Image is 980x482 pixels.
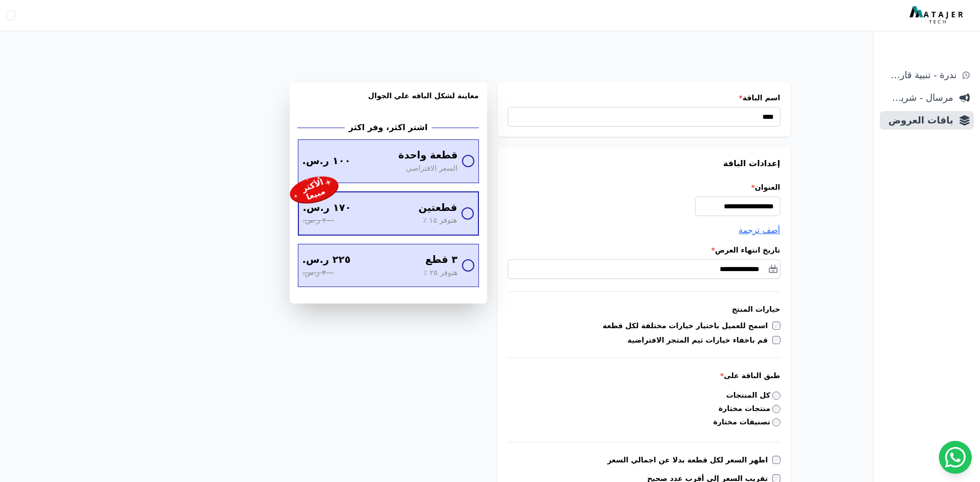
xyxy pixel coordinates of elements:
span: مرسال - شريط دعاية [884,91,953,105]
input: تصنيفات مختارة [772,418,780,426]
label: اسم الباقة [508,93,780,103]
h3: معاينة لشكل الباقه علي الجوال [298,91,479,113]
label: تاريخ انتهاء العرض [508,245,780,255]
label: كل المنتجات [726,390,780,401]
label: العنوان [508,182,780,192]
span: قطعة واحدة [398,148,457,163]
input: كل المنتجات [772,391,780,400]
span: هتوفر ٢٥ ٪ [423,267,458,279]
span: ٣٠٠ ر.س. [302,267,334,279]
span: ٣ قطع [425,253,458,267]
div: الأكثر مبيعا [298,177,329,203]
span: باقات العروض [884,113,953,128]
label: اسمح للعميل باختيار خيارات مختلفة لكل قطعة [603,320,772,331]
span: ٢٠٠ ر.س. [303,215,334,226]
span: أضف ترجمة [739,225,780,235]
button: أضف ترجمة [739,224,780,237]
img: MatajerTech Logo [910,6,966,25]
h3: خيارات المنتج [508,304,780,314]
span: ندرة - تنبية قارب علي النفاذ [884,68,956,82]
span: ١٠٠ ر.س. [302,154,351,169]
span: هتوفر ١٥ ٪ [423,215,457,226]
input: منتجات مختارة [772,405,780,413]
span: ٢٢٥ ر.س. [302,253,351,267]
span: ١٧٠ ر.س. [303,201,351,216]
span: قطعتين [418,201,457,216]
h3: إعدادات الباقة [508,157,780,170]
label: اظهر السعر لكل قطعة بدلا عن اجمالي السعر [608,455,772,465]
label: قم باخفاء خيارات ثيم المتجر الافتراضية [628,335,772,345]
label: منتجات مختارة [719,403,780,414]
label: تصنيفات مختارة [714,417,780,427]
label: طبق الباقة على [508,370,780,381]
h2: اشتر اكثر، وفر اكثر [349,121,427,134]
span: السعر الافتراضي [406,163,457,174]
